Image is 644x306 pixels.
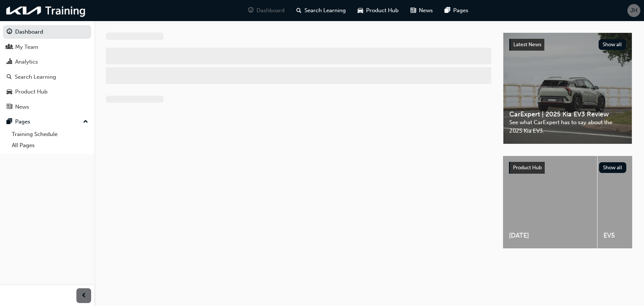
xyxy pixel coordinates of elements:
[509,118,626,135] span: See what CarExpert has to say about the 2025 Kia EV3.
[15,88,48,96] div: Product Hub
[7,119,12,125] span: pages-icon
[439,3,474,18] a: pages-iconPages
[3,115,91,129] button: Pages
[509,110,626,119] span: CarExpert | 2025 Kia EV3 Review
[7,104,12,110] span: news-icon
[9,140,91,151] a: All Pages
[3,55,91,69] a: Analytics
[81,291,87,300] span: prev-icon
[419,6,433,15] span: News
[15,58,38,66] div: Analytics
[3,85,91,99] a: Product Hub
[3,70,91,84] a: Search Learning
[7,59,12,65] span: chart-icon
[599,162,627,173] button: Show all
[242,3,290,18] a: guage-iconDashboard
[83,117,88,127] span: up-icon
[290,3,352,18] a: search-iconSearch Learning
[509,39,626,51] a: Latest NewsShow all
[15,43,38,51] div: My Team
[599,39,626,50] button: Show all
[366,6,399,15] span: Product Hub
[404,3,439,18] a: news-iconNews
[4,3,89,18] img: kia-training
[513,41,541,48] span: Latest News
[15,103,29,111] div: News
[352,3,404,18] a: car-iconProduct Hub
[15,118,30,126] div: Pages
[509,162,626,174] a: Product HubShow all
[503,156,597,248] a: [DATE]
[296,6,302,15] span: search-icon
[3,40,91,54] a: My Team
[7,29,12,35] span: guage-icon
[627,4,640,17] button: JH
[453,6,468,15] span: Pages
[9,129,91,140] a: Training Schedule
[304,6,346,15] span: Search Learning
[15,73,56,81] div: Search Learning
[410,6,416,15] span: news-icon
[3,24,91,115] button: DashboardMy TeamAnalyticsSearch LearningProduct HubNews
[3,100,91,114] a: News
[3,25,91,39] a: Dashboard
[248,6,254,15] span: guage-icon
[445,6,450,15] span: pages-icon
[630,6,637,15] span: JH
[256,6,285,15] span: Dashboard
[513,164,542,171] span: Product Hub
[358,6,363,15] span: car-icon
[509,231,591,240] span: [DATE]
[503,33,632,144] a: Latest NewsShow allCarExpert | 2025 Kia EV3 ReviewSee what CarExpert has to say about the 2025 Ki...
[7,89,12,95] span: car-icon
[7,74,12,81] span: search-icon
[7,44,12,51] span: people-icon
